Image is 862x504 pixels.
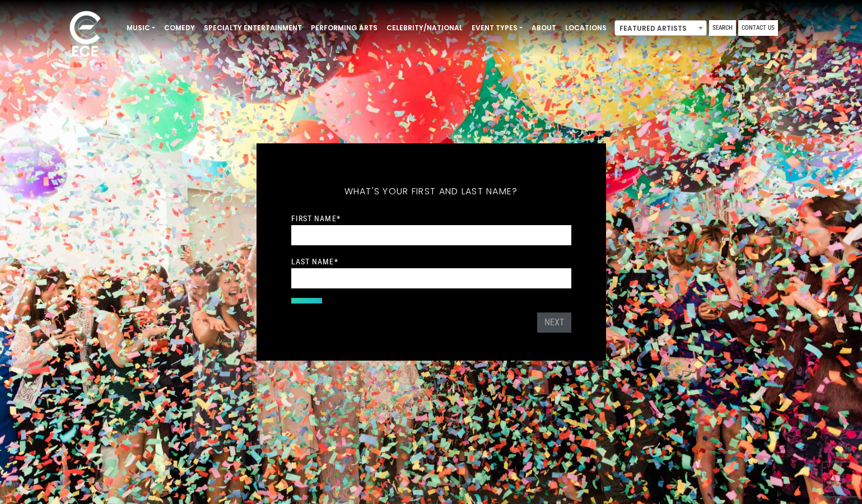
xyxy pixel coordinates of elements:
[160,18,199,38] a: Comedy
[122,18,160,38] a: Music
[614,20,707,36] span: Featured Artists
[527,18,561,38] a: About
[615,21,706,36] span: Featured Artists
[291,256,338,267] label: Last Name
[738,20,778,36] a: Contact Us
[306,18,382,38] a: Performing Arts
[561,18,611,38] a: Locations
[382,18,467,38] a: Celebrity/National
[57,8,113,62] img: ece_new_logo_whitev2-1.png
[291,171,571,212] h5: What's your first and last name?
[467,18,527,38] a: Event Types
[709,20,736,36] a: Search
[199,18,306,38] a: Specialty Entertainment
[291,213,341,223] label: First Name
